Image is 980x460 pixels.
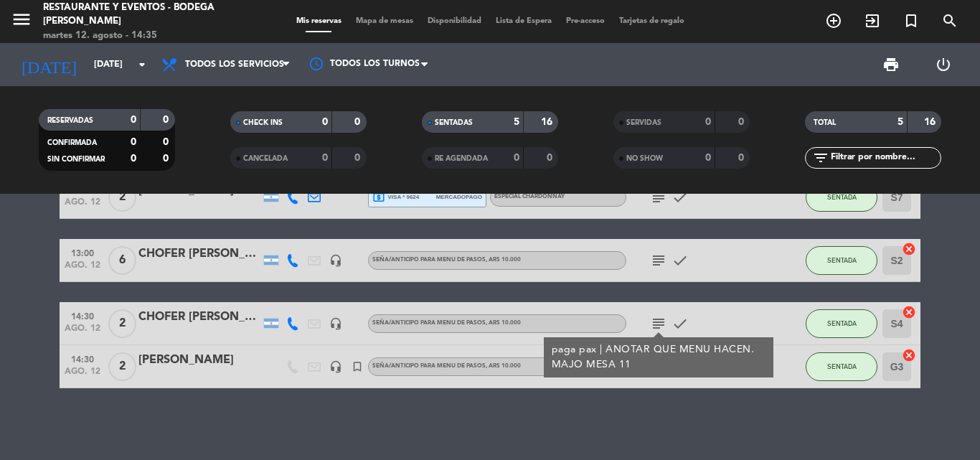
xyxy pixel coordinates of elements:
[902,348,916,362] i: cancel
[486,320,521,326] span: , ARS 10.000
[372,191,385,204] i: local_atm
[924,117,938,127] strong: 16
[372,257,521,263] span: Seña/anticipo para MENU DE PASOS
[902,305,916,319] i: cancel
[329,317,342,330] i: headset_mic
[705,117,711,127] strong: 0
[11,9,32,35] button: menu
[65,244,100,260] span: 13:00
[650,189,667,206] i: subject
[329,360,342,373] i: headset_mic
[43,29,235,43] div: martes 12. agosto - 14:35
[65,350,100,367] span: 14:30
[489,17,559,25] span: Lista de Espera
[133,56,151,73] i: arrow_drop_down
[882,56,900,73] span: print
[547,153,555,163] strong: 0
[738,153,747,163] strong: 0
[812,149,829,166] i: filter_list
[897,117,903,127] strong: 5
[541,117,555,127] strong: 16
[672,315,689,332] i: check
[436,192,482,202] span: mercadopago
[827,362,857,370] span: SENTADA
[372,191,419,204] span: visa * 9624
[626,155,663,162] span: NO SHOW
[163,115,171,125] strong: 0
[738,117,747,127] strong: 0
[354,153,363,163] strong: 0
[329,254,342,267] i: headset_mic
[65,197,100,214] span: ago. 12
[705,153,711,163] strong: 0
[806,352,877,381] button: SENTADA
[864,12,881,29] i: exit_to_app
[43,1,235,29] div: Restaurante y Eventos - Bodega [PERSON_NAME]
[559,17,612,25] span: Pre-acceso
[163,137,171,147] strong: 0
[829,150,941,166] input: Filtrar por nombre...
[672,189,689,206] i: check
[372,363,521,369] span: Seña/anticipo para MENU DE PASOS
[917,43,969,86] div: LOG OUT
[65,367,100,383] span: ago. 12
[827,256,857,264] span: SENTADA
[494,194,565,200] span: ESPECIAL CHARDONNAY
[486,257,521,263] span: , ARS 10.000
[941,12,958,29] i: search
[825,12,842,29] i: add_circle_outline
[47,117,93,124] span: RESERVADAS
[514,117,519,127] strong: 5
[354,117,363,127] strong: 0
[289,17,349,25] span: Mis reservas
[903,12,920,29] i: turned_in_not
[65,260,100,277] span: ago. 12
[372,320,521,326] span: Seña/anticipo para MENU DE PASOS
[108,246,136,275] span: 6
[420,17,489,25] span: Disponibilidad
[131,115,136,125] strong: 0
[827,193,857,201] span: SENTADA
[486,363,521,369] span: , ARS 10.000
[806,246,877,275] button: SENTADA
[650,315,667,332] i: subject
[672,252,689,269] i: check
[626,119,661,126] span: SERVIDAS
[612,17,692,25] span: Tarjetas de regalo
[243,119,283,126] span: CHECK INS
[514,153,519,163] strong: 0
[138,351,260,370] div: [PERSON_NAME]
[163,154,171,164] strong: 0
[650,252,667,269] i: subject
[47,156,105,163] span: SIN CONFIRMAR
[806,183,877,212] button: SENTADA
[11,49,87,80] i: [DATE]
[138,245,260,263] div: CHOFER [PERSON_NAME]
[349,17,420,25] span: Mapa de mesas
[935,56,952,73] i: power_settings_new
[131,137,136,147] strong: 0
[108,183,136,212] span: 2
[185,60,284,70] span: Todos los servicios
[322,153,328,163] strong: 0
[65,324,100,340] span: ago. 12
[351,360,364,373] i: turned_in_not
[243,155,288,162] span: CANCELADA
[552,342,766,372] div: paga pax | ANOTAR QUE MENU HACEN. MAJO MESA 11
[902,242,916,256] i: cancel
[108,309,136,338] span: 2
[138,308,260,327] div: CHOFER [PERSON_NAME]
[108,352,136,381] span: 2
[814,119,836,126] span: TOTAL
[827,319,857,327] span: SENTADA
[435,155,488,162] span: RE AGENDADA
[65,307,100,324] span: 14:30
[47,139,97,146] span: CONFIRMADA
[322,117,328,127] strong: 0
[11,9,32,30] i: menu
[131,154,136,164] strong: 0
[435,119,473,126] span: SENTADAS
[806,309,877,338] button: SENTADA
